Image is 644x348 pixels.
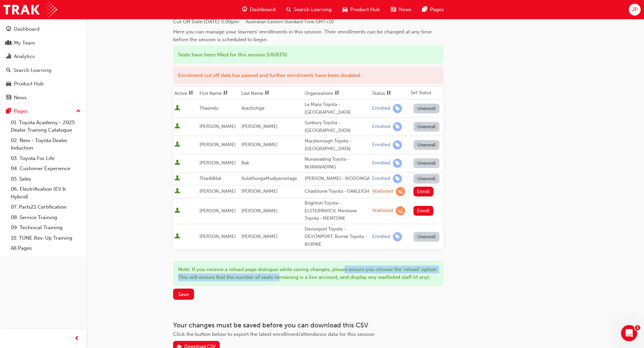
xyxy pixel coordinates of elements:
span: learningRecordVerb_WAITLIST-icon [396,187,405,196]
a: Product Hub [3,78,84,90]
span: learningRecordVerb_ENROLL-icon [393,122,402,131]
a: 09. Technical Training [8,222,84,233]
a: guage-iconDashboard [237,3,281,17]
span: learningRecordVerb_ENROLL-icon [393,159,402,168]
div: Enrolled [372,142,390,148]
a: 10. TUNE Rev-Up Training [8,233,84,243]
span: [PERSON_NAME] [199,208,236,214]
span: User is active [174,208,180,214]
div: Note: If you receive a reload page dialogue while saving changes, please ensure you choose the 'r... [173,261,444,286]
a: pages-iconPages [417,3,449,17]
div: Sunbury Toyota - [GEOGRAPHIC_DATA] [305,119,369,134]
button: Save [173,289,194,300]
div: Enrolled [372,124,390,130]
span: [PERSON_NAME] [199,188,236,194]
span: JP [632,6,638,14]
a: News [3,91,84,104]
button: Enroll [413,206,434,216]
span: [PERSON_NAME] [199,142,236,148]
a: 07. Parts21 Certification [8,202,84,212]
img: Trak [3,2,57,17]
span: User is active [174,160,180,166]
span: people-icon [6,40,11,46]
span: learningRecordVerb_ENROLL-icon [393,140,402,150]
span: sorting-icon [335,90,339,96]
span: chart-icon [6,54,11,60]
div: Enrolled [372,105,390,112]
span: prev-icon [74,334,79,343]
span: TharikBilal [199,176,221,181]
span: Click the button below to export the latest enrollment/attendance data for this session [173,331,375,337]
div: Waitlisted [372,188,393,195]
span: search-icon [286,5,291,14]
h3: Your changes must be saved before you can download this CSV [173,321,444,329]
span: User is active [174,175,180,182]
div: Le Mans Toyota - [GEOGRAPHIC_DATA] [305,101,369,116]
span: sorting-icon [386,90,391,96]
span: guage-icon [6,26,11,32]
div: Pages [14,107,28,115]
button: Enroll [413,187,434,196]
span: User is active [174,123,180,130]
span: User is active [174,105,180,112]
span: Dashboard [250,6,276,14]
div: Seats have been filled for this session : 5 / 6 ( 83% ) [173,46,444,64]
span: Arachchige [241,105,265,111]
div: Here you can manage your learners' enrollments in this session. Their enrollments can be changed ... [173,28,444,43]
th: Toggle SortBy [198,87,240,100]
a: My Team [3,37,84,49]
button: Pages [3,105,84,117]
span: learningRecordVerb_ENROLL-icon [393,104,402,113]
span: Pages [430,6,444,14]
span: sorting-icon [223,90,228,96]
span: car-icon [6,81,11,87]
span: [PERSON_NAME] [241,208,278,214]
a: 05. Sales [8,174,84,184]
span: guage-icon [242,5,247,14]
th: Toggle SortBy [371,87,409,100]
span: Thasindu [199,105,218,111]
span: news-icon [391,5,396,14]
div: Enrolled [372,234,390,240]
span: User is active [174,233,180,240]
span: search-icon [6,68,11,74]
span: sorting-icon [265,90,269,96]
div: Waitlisted [372,208,393,214]
a: 03. Toyota For Life [8,153,84,164]
span: [PERSON_NAME] [241,124,278,129]
div: Product Hub [14,80,44,88]
span: news-icon [6,95,11,101]
a: Analytics [3,50,84,63]
div: Enrolled [372,160,390,166]
button: Unenroll [413,104,440,113]
span: 1 [635,325,640,330]
div: Search Learning [14,66,51,74]
span: Australian Eastern Standard Time GMT+10 [246,19,334,25]
button: Unenroll [413,232,440,242]
th: Set Status [409,87,444,100]
span: [PERSON_NAME] [241,142,278,148]
span: User is active [174,141,180,148]
span: car-icon [342,5,348,14]
a: Dashboard [3,23,84,35]
div: Analytics [14,53,35,60]
a: 08. Service Training [8,212,84,223]
button: Unenroll [413,158,440,168]
div: Dashboard [14,25,40,33]
span: [PERSON_NAME] [199,160,236,166]
span: KulathungaMudiyanselage [241,176,297,181]
a: search-iconSearch Learning [281,3,337,17]
button: Unenroll [413,122,440,132]
th: Toggle SortBy [303,87,371,100]
span: learningRecordVerb_ENROLL-icon [393,174,402,183]
button: DashboardMy TeamAnalyticsSearch LearningProduct HubNews [3,22,84,105]
a: All Pages [8,243,84,253]
div: Enrolment cut off date has passed and further enrolments have been disabled. [173,66,444,84]
div: Nunawading Toyota - NUNAWADING [305,156,369,171]
div: News [14,94,27,102]
span: News [399,6,411,14]
span: learningRecordVerb_ENROLL-icon [393,232,402,241]
span: sorting-icon [189,90,193,96]
a: 02. New - Toyota Dealer Induction [8,135,84,153]
span: [PERSON_NAME] [199,234,236,239]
